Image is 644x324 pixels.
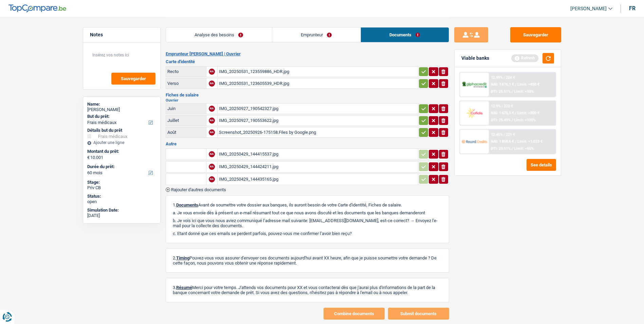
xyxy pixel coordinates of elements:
span: Résumé [176,285,192,290]
div: Recto [167,69,205,74]
div: IMG_20250429_144435165.jpg [219,174,417,184]
button: Sauvegarder [510,27,561,42]
span: DTI: 23.51% [491,146,510,151]
div: Refresh [511,54,538,62]
div: NA [209,151,215,157]
div: Juin [167,106,205,111]
div: [DATE] [87,213,156,218]
span: NAI: 1 676,1 € [491,82,514,87]
h5: Notes [90,32,153,38]
div: NA [209,106,215,112]
div: Viable banks [461,55,489,61]
div: NA [209,69,215,75]
a: Emprunteur [272,28,361,42]
span: € [87,155,90,160]
div: Ajouter une ligne [87,140,156,145]
span: / [511,89,513,94]
h3: Carte d'identité [166,59,449,64]
div: Simulation Date: [87,208,156,213]
div: IMG_20250429_144424211.jpg [219,162,417,172]
label: But du prêt: [87,114,155,119]
div: NA [209,176,215,182]
span: Rajouter d'autres documents [171,187,226,192]
span: Documents [176,202,198,208]
div: Détails but du prêt [87,128,156,133]
div: IMG_20250531_123559886_HDR.jpg [219,67,417,77]
label: Montant du prêt: [87,149,155,154]
span: Limit: >800 € [517,111,539,115]
span: DTI: 25.51% [491,89,510,94]
div: NA [209,164,215,170]
div: Priv CB [87,185,156,191]
button: Combine documents [324,308,385,320]
h3: Autre [166,142,449,146]
h2: Emprunteur [PERSON_NAME] | Ouvrier [166,51,449,57]
div: 12.9% | 223 € [491,104,513,108]
button: Submit documents [388,308,449,320]
div: open [87,199,156,204]
img: Record Credits [462,135,487,148]
span: Limit: <50% [514,89,533,94]
p: 1. Avant de soumettre votre dossier aux banques, ils auront besoin de votre Carte d'identité, Fic... [173,202,442,208]
span: / [511,146,513,151]
div: [PERSON_NAME] [87,107,156,112]
div: Juillet [167,118,205,123]
h2: Ouvrier [166,98,449,102]
div: IMG_20250927_190542327.jpg [219,104,417,114]
div: Verso [167,81,205,86]
button: Sauvegarder [111,73,155,85]
span: Limit: <65% [514,146,533,151]
span: / [515,139,516,144]
div: NA [209,129,215,136]
div: NA [209,118,215,124]
div: IMG_20250429_144415537.jpg [219,149,417,159]
p: c. Etant donné que ces emails se perdent parfois, pouvez-vous me confirmer l’avoir bien reçu? [173,231,442,236]
img: TopCompare Logo [8,4,66,13]
p: 2. Pouvez-vous vous assurer d'envoyer ces documents aujourd'hui avant XX heure, afin que je puiss... [173,255,442,266]
p: a. Je vous envoie dès à présent un e-mail résumant tout ce que nous avons discuté et les doc... [173,210,442,215]
div: Screenshot_20250926-175158.Files by Google.png [219,127,417,138]
p: 3. Merci pour votre temps. J'attends vos documents pour XX et vous contacterai dès que j'aurai p... [173,285,442,295]
div: 12.99% | 224 € [491,75,515,80]
span: Sauvegarder [121,76,146,81]
span: / [515,111,516,115]
span: Timing [176,255,189,260]
div: fr [629,5,636,12]
span: NAI: 1 676,5 € [491,111,514,115]
div: Name: [87,102,156,107]
div: NA [209,80,215,87]
span: Limit: >850 € [517,82,539,87]
p: b. Je vois ici que vous nous aviez communiqué l’adresse mail suivante: [EMAIL_ADDRESS][DOMAIN_NA... [173,218,442,228]
a: Documents [361,28,449,42]
img: AlphaCredit [462,81,487,89]
a: Analyse des besoins [166,28,272,42]
span: Limit: <100% [514,118,535,122]
label: Durée du prêt: [87,164,155,169]
button: Rajouter d'autres documents [166,187,226,192]
h3: Fiches de salaire [166,93,449,97]
div: IMG_20250531_123605539_HDR.jpg [219,78,417,89]
span: / [511,118,513,122]
span: / [515,82,516,87]
div: Stage: [87,180,156,185]
span: [PERSON_NAME] [570,6,607,12]
div: 12.45% | 221 € [491,132,515,137]
img: Cofidis [462,107,487,119]
a: [PERSON_NAME] [565,3,612,14]
span: NAI: 1 858,6 € [491,139,514,144]
div: Status: [87,194,156,199]
span: Limit: >1.033 € [517,139,542,144]
div: Août [167,130,205,135]
span: DTI: 25.49% [491,118,510,122]
div: IMG_20250927_190553622.jpg [219,115,417,126]
button: See details [527,159,556,171]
